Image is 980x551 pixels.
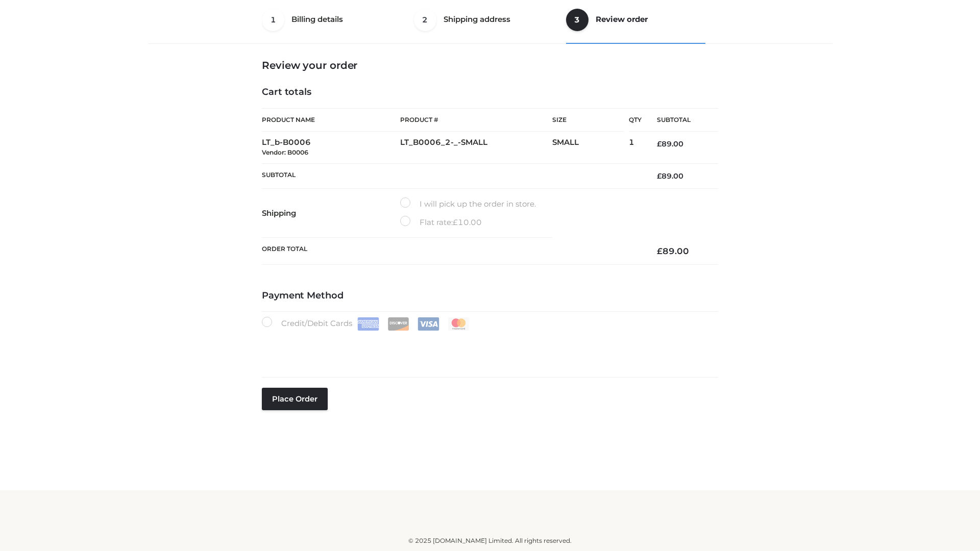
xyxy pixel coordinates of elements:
bdi: 89.00 [657,171,683,181]
span: £ [453,217,458,227]
iframe: Secure payment input frame [260,329,716,366]
img: Discover [387,317,409,331]
th: Order Total [262,238,642,265]
bdi: 89.00 [657,139,683,148]
th: Subtotal [642,109,718,132]
td: SMALL [552,132,629,164]
th: Product # [400,108,552,132]
th: Subtotal [262,163,642,188]
img: Visa [418,317,439,331]
th: Shipping [262,189,400,238]
small: Vendor: B0006 [262,148,308,156]
span: £ [657,246,663,256]
td: 1 [629,132,642,164]
label: Credit/Debit Cards [262,317,471,331]
label: Flat rate: [400,216,482,229]
h3: Review your order [262,59,718,71]
h4: Cart totals [262,87,718,98]
th: Qty [629,108,642,132]
label: I will pick up the order in store. [400,197,536,211]
th: Product Name [262,108,400,132]
td: LT_B0006_2-_-SMALL [400,132,552,164]
button: Place order [262,388,328,410]
bdi: 10.00 [453,217,482,227]
th: Size [552,109,624,132]
img: Mastercard [448,317,470,331]
img: Amex [357,317,379,331]
bdi: 89.00 [657,246,689,256]
td: LT_b-B0006 [262,132,400,164]
h4: Payment Method [262,290,718,302]
div: © 2025 [DOMAIN_NAME] Limited. All rights reserved. [152,536,828,546]
span: £ [657,171,661,181]
span: £ [657,139,661,148]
